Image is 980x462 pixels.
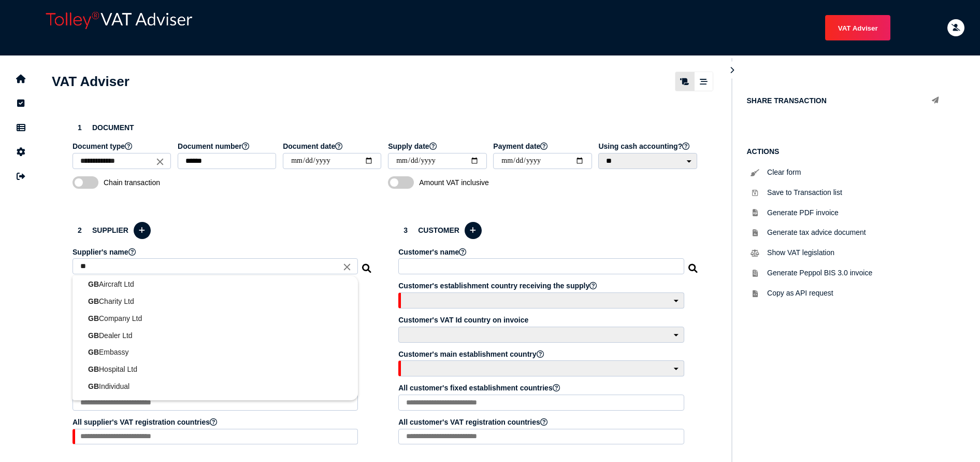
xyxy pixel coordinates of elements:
[81,313,350,324] a: Company Ltd
[81,363,350,375] a: Hospital Ltd
[88,382,99,390] b: GB
[88,348,99,356] b: GB
[88,399,99,408] b: GB
[88,365,99,373] b: GB
[88,280,99,288] b: GB
[81,278,350,290] a: Aircraft Ltd
[81,398,350,409] a: International Body
[88,331,99,340] b: GB
[81,346,350,358] a: Embassy
[341,261,353,273] i: Close
[88,314,99,323] b: GB
[88,297,99,305] b: GB
[81,330,350,341] a: Dealer Ltd
[81,381,350,392] a: Individual
[81,296,350,307] a: Charity Ltd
